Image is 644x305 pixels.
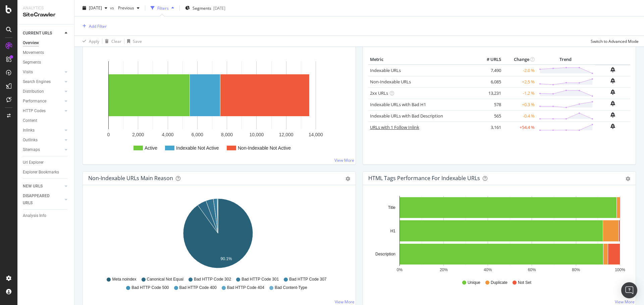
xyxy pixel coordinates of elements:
[115,5,134,11] span: Previous
[23,193,63,207] a: DISAPPEARED URLS
[124,36,142,47] button: Save
[23,193,57,207] div: DISAPPEARED URLS
[157,5,169,11] div: Filters
[610,112,615,118] div: bell-plus
[572,268,580,272] text: 80%
[503,99,536,110] td: +0.3 %
[227,285,264,291] span: Bad HTTP Code 404
[23,11,69,19] div: SiteCrawler
[335,299,355,305] a: View More
[503,65,536,76] td: -2.0 %
[23,212,46,219] div: Analysis Info
[23,146,40,153] div: Sitemaps
[476,76,503,87] td: 6,085
[368,55,476,65] th: Metric
[88,175,173,181] div: Non-Indexable URLs Main Reason
[23,137,63,144] a: Outlinks
[503,110,536,122] td: -0.4 %
[368,196,628,274] svg: A chart.
[610,78,615,83] div: bell-plus
[182,3,228,13] button: Segments[DATE]
[193,5,211,11] span: Segments
[89,38,99,44] div: Apply
[368,175,480,181] div: HTML Tags Performance for Indexable URLs
[621,282,637,298] div: Open Intercom Messenger
[23,127,63,134] a: Inlinks
[503,55,536,65] th: Change
[221,132,233,137] text: 8,000
[476,122,503,133] td: 3,161
[476,110,503,122] td: 565
[23,146,63,153] a: Sitemaps
[23,78,63,85] a: Search Engines
[23,5,69,11] div: Analytics
[23,59,41,66] div: Segments
[23,169,69,176] a: Explorer Bookmarks
[476,55,503,65] th: # URLS
[23,98,46,105] div: Performance
[397,268,403,272] text: 0%
[591,38,639,44] div: Switch to Advanced Mode
[162,132,174,137] text: 4,000
[476,87,503,99] td: 13,231
[390,229,396,233] text: H1
[102,36,121,47] button: Clear
[503,87,536,99] td: -1.2 %
[23,40,39,47] div: Overview
[275,285,307,291] span: Bad Content-Type
[370,124,419,130] a: URLs with 1 Follow Inlink
[23,137,38,144] div: Outlinks
[131,285,169,291] span: Bad HTTP Code 500
[23,69,33,76] div: Visits
[241,277,279,282] span: Bad HTTP Code 301
[468,280,480,286] span: Unique
[309,132,323,137] text: 14,000
[110,5,115,11] span: vs
[89,23,107,29] div: Add Filter
[23,159,44,166] div: Url Explorer
[176,145,219,151] text: Indexable Not Active
[23,169,59,176] div: Explorer Bookmarks
[88,196,348,274] svg: A chart.
[23,212,69,219] a: Analysis Info
[536,55,595,65] th: Trend
[23,107,63,115] a: HTTP Codes
[345,176,350,181] div: gear
[80,36,99,47] button: Apply
[23,107,46,115] div: HTTP Codes
[476,65,503,76] td: 7,490
[491,280,507,286] span: Duplicate
[23,78,51,85] div: Search Engines
[23,30,63,37] a: CURRENT URLS
[23,30,52,37] div: CURRENT URLS
[89,5,102,11] span: 2025 Aug. 21st
[484,268,492,272] text: 40%
[23,49,44,56] div: Movements
[250,132,264,137] text: 10,000
[476,99,503,110] td: 578
[610,124,615,129] div: bell-plus
[23,127,35,134] div: Inlinks
[375,252,395,256] text: Description
[23,98,63,105] a: Performance
[112,277,136,282] span: Meta noindex
[148,3,177,13] button: Filters
[194,277,231,282] span: Bad HTTP Code 302
[23,88,44,95] div: Distribution
[23,117,37,124] div: Content
[23,183,43,190] div: NEW URLS
[23,49,69,56] a: Movements
[370,113,443,119] a: Indexable URLs with Bad Description
[289,277,326,282] span: Bad HTTP Code 307
[23,69,63,76] a: Visits
[88,55,348,159] svg: A chart.
[503,76,536,87] td: +2.5 %
[370,101,426,107] a: Indexable URLs with Bad H1
[615,299,635,305] a: View More
[626,176,630,181] div: gear
[615,268,625,272] text: 100%
[588,36,639,47] button: Switch to Advanced Mode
